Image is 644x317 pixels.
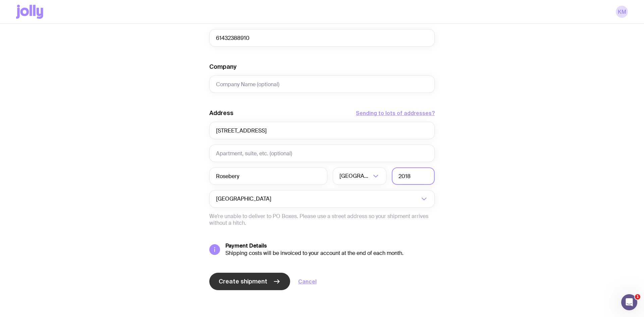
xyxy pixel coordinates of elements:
[333,167,386,185] div: Search for option
[273,190,419,208] input: Search for option
[616,6,628,18] a: KM
[356,109,435,117] button: Sending to lots of addresses?
[209,213,435,226] p: We’re unable to deliver to PO Boxes. Please use a street address so your shipment arrives without...
[209,75,435,93] input: Company Name (optional)
[209,273,290,290] button: Create shipment
[225,250,435,257] div: Shipping costs will be invoiced to your account at the end of each month.
[635,294,640,300] span: 1
[209,109,233,117] label: Address
[298,277,317,285] a: Cancel
[209,29,435,47] input: 0400 123 456
[225,243,435,249] h5: Payment Details
[216,190,273,208] span: [GEOGRAPHIC_DATA]
[209,63,236,71] label: Company
[209,190,435,208] div: Search for option
[621,294,637,310] iframe: Intercom live chat
[219,277,267,285] span: Create shipment
[209,145,435,162] input: Apartment, suite, etc. (optional)
[339,167,371,185] span: [GEOGRAPHIC_DATA]
[392,167,435,185] input: Postcode
[209,122,435,139] input: Street Address
[209,167,327,185] input: Suburb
